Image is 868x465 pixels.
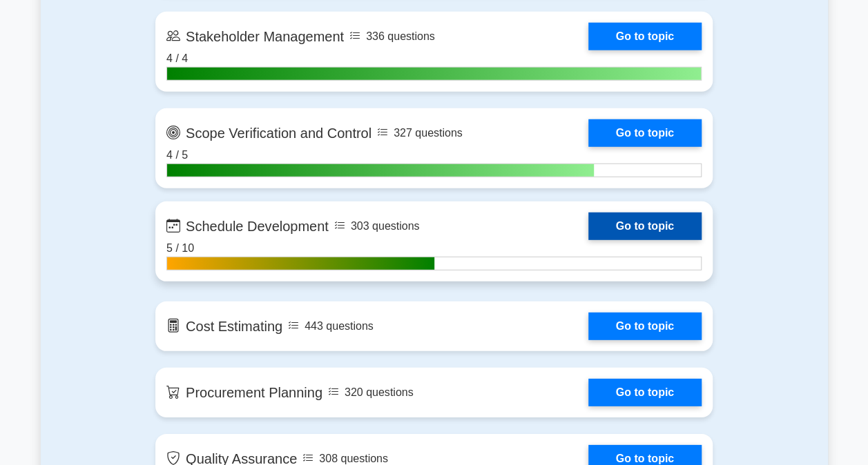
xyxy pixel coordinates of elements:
[588,212,702,240] a: Go to topic
[588,23,702,50] a: Go to topic
[588,119,702,147] a: Go to topic
[588,379,702,406] a: Go to topic
[588,313,702,340] a: Go to topic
